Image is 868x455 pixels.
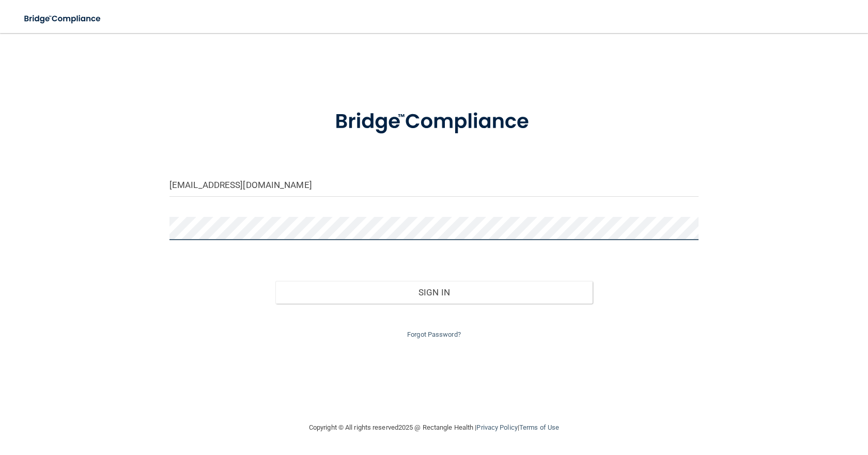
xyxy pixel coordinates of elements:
[16,8,111,29] img: bridge_compliance_login_screen.278c3ca4.svg
[476,423,517,431] a: Privacy Policy
[407,331,461,338] a: Forgot Password?
[519,423,559,431] a: Terms of Use
[314,95,554,149] img: bridge_compliance_login_screen.278c3ca4.svg
[275,281,593,304] button: Sign In
[169,174,699,197] input: Email
[245,411,623,444] div: Copyright © All rights reserved 2025 @ Rectangle Health | |
[689,382,856,423] iframe: Drift Widget Chat Controller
